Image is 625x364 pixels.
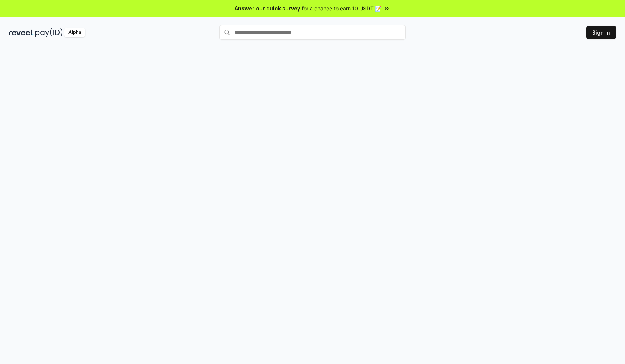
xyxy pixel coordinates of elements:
[586,26,616,39] button: Sign In
[64,28,85,37] div: Alpha
[9,28,34,37] img: reveel_dark
[35,28,63,37] img: pay_id
[235,4,300,12] span: Answer our quick survey
[302,4,381,12] span: for a chance to earn 10 USDT 📝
